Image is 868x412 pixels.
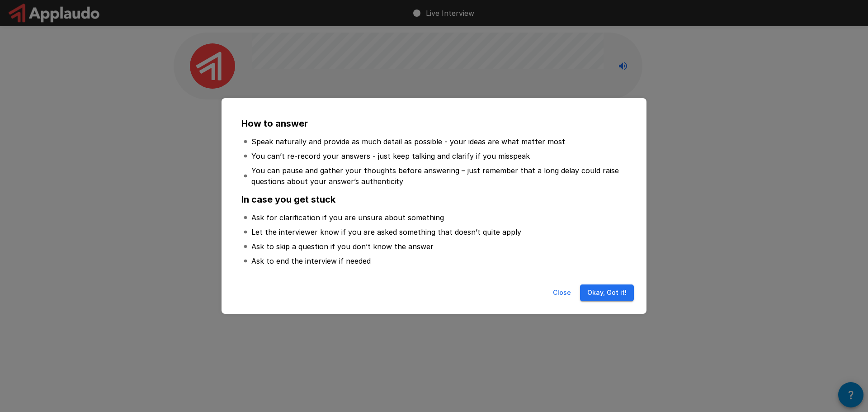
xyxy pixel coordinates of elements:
[241,194,335,205] b: In case you get stuck
[251,151,530,161] p: You can’t re-record your answers - just keep talking and clarify if you misspeak
[251,256,371,266] p: Ask to end the interview if needed
[547,284,576,301] button: Close
[251,165,625,187] p: You can pause and gather your thoughts before answering – just remember that a long delay could r...
[580,284,634,301] button: Okay, Got it!
[251,136,565,147] p: Speak naturally and provide as much detail as possible - your ideas are what matter most
[251,212,444,223] p: Ask for clarification if you are unsure about something
[251,227,521,237] p: Let the interviewer know if you are asked something that doesn’t quite apply
[241,118,308,129] b: How to answer
[251,241,434,252] p: Ask to skip a question if you don’t know the answer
